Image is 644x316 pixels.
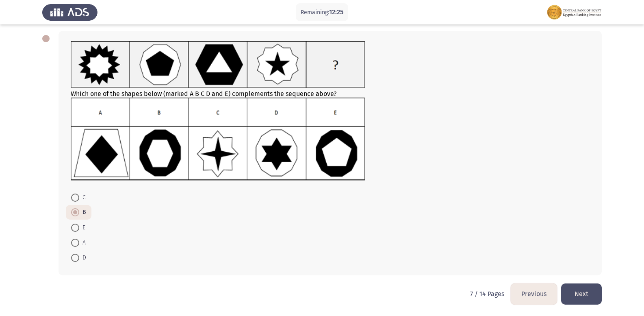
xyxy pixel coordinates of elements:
[561,283,602,304] button: load next page
[79,238,86,248] span: A
[79,223,85,233] span: E
[470,290,504,298] p: 7 / 14 Pages
[511,283,557,304] button: load previous page
[42,1,98,24] img: Assess Talent Management logo
[71,98,365,181] img: UkFYMDA4NkJfdXBkYXRlZF9DQVRfMjAyMS5wbmcxNjIyMDMzMDM0MDMy.png
[71,41,365,88] img: UkFYMDA4NkFfQ0FUXzIwMjEucG5nMTYyMjAzMjk5NTY0Mw==.png
[79,207,86,217] span: B
[79,193,86,203] span: C
[301,7,343,17] p: Remaining:
[79,253,86,263] span: D
[71,41,590,182] div: Which one of the shapes below (marked A B C D and E) complements the sequence above?
[329,8,343,16] span: 12:25
[546,1,602,24] img: Assessment logo of FOCUS Assessment 3 Modules EN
